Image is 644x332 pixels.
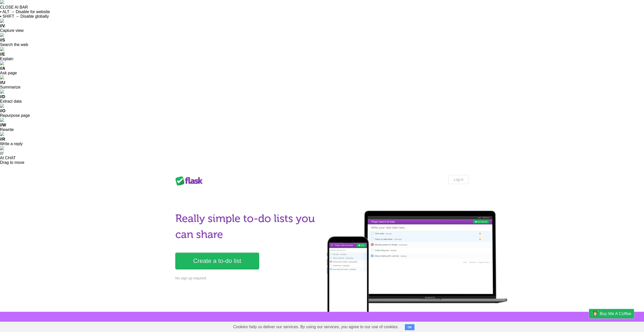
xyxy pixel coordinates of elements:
[175,211,319,242] h1: Really simple to-do lists you can share
[405,324,415,330] button: OK
[175,276,319,281] p: No sign up required
[448,175,469,184] a: Log in
[228,322,404,332] span: Cookies help us deliver our services. By using our services, you agree to our use of cookies.
[175,253,259,269] a: Create a to-do list
[589,309,634,318] a: Buy me a coffee
[592,309,598,318] img: Buy me a coffee
[600,309,631,318] span: Buy me a coffee
[175,176,206,185] div: Flask Lists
